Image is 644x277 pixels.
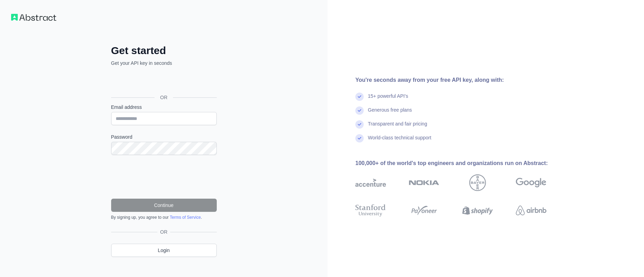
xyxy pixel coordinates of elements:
label: Password [111,133,217,140]
img: check mark [355,93,364,101]
iframe: reCAPTCHA [111,163,217,190]
img: google [516,174,546,191]
span: OR [155,94,173,101]
div: Transparent and fair pricing [368,120,427,134]
p: Get your API key in seconds [111,60,217,67]
div: You're seconds away from your free API key, along with: [355,76,569,84]
a: Login [111,244,217,257]
h2: Get started [111,44,217,57]
div: 100,000+ of the world's top engineers and organizations run on Abstract: [355,159,569,167]
img: Workflow [11,14,56,21]
img: stanford university [355,203,386,218]
label: Email address [111,104,217,111]
div: World-class technical support [368,134,431,148]
iframe: Sign in with Google Button [108,74,219,89]
span: OR [157,228,170,235]
img: check mark [355,106,364,115]
div: 15+ powerful API's [368,93,408,106]
button: Continue [111,199,217,212]
img: airbnb [516,203,546,218]
img: shopify [462,203,493,218]
img: bayer [469,174,486,191]
div: Sign in with Google. Opens in new tab [111,74,215,89]
img: accenture [355,174,386,191]
img: check mark [355,134,364,142]
img: nokia [409,174,439,191]
div: By signing up, you agree to our . [111,215,217,220]
div: Generous free plans [368,106,412,120]
a: Terms of Service [170,215,201,220]
img: check mark [355,120,364,129]
img: payoneer [409,203,439,218]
